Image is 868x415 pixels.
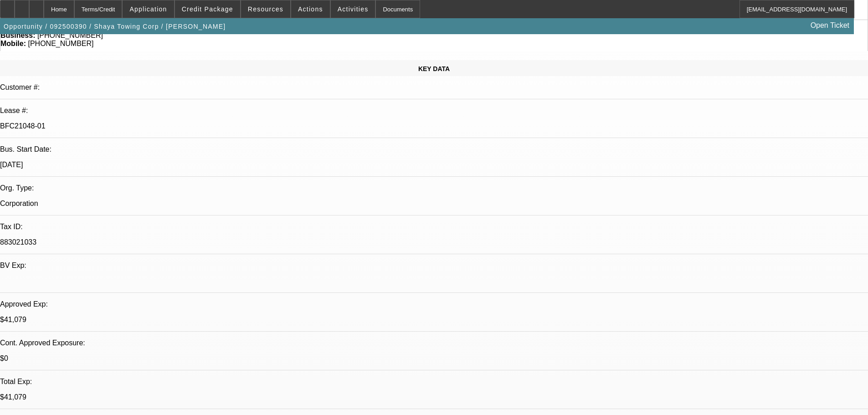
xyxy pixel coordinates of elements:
[338,5,369,13] span: Activities
[241,0,290,18] button: Resources
[182,5,233,13] span: Credit Package
[123,0,174,18] button: Application
[175,0,240,18] button: Credit Package
[28,40,93,47] span: [PHONE_NUMBER]
[129,5,167,13] span: Application
[4,23,226,30] span: Opportunity / 092500390 / Shaya Towing Corp / [PERSON_NAME]
[0,40,26,47] strong: Mobile:
[418,65,450,72] span: KEY DATA
[331,0,375,18] button: Activities
[298,5,323,13] span: Actions
[807,18,853,33] a: Open Ticket
[291,0,330,18] button: Actions
[248,5,283,13] span: Resources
